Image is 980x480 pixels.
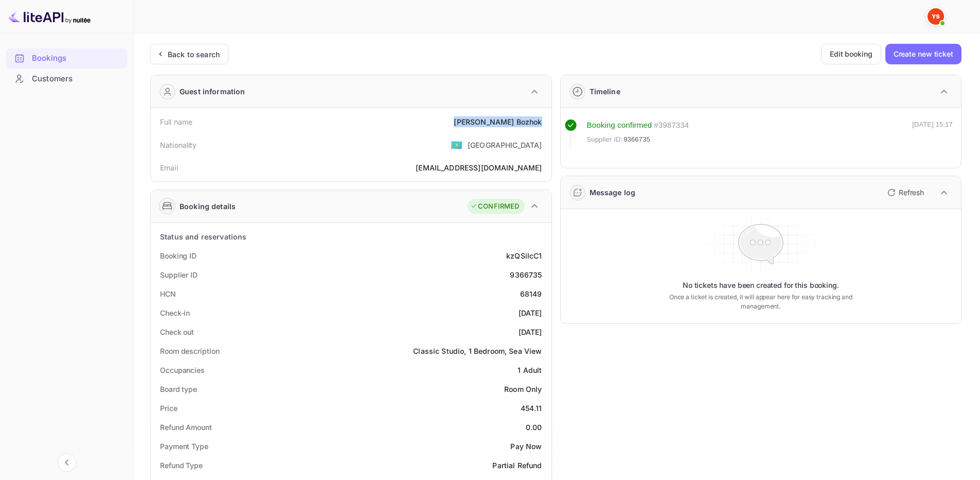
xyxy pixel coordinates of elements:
[8,8,91,25] img: LiteAPI logo
[413,346,542,356] div: Classic Studio, 1 Bedroom, Sea View
[468,140,542,150] div: [GEOGRAPHIC_DATA]
[470,201,519,212] div: CONFIRMED
[160,384,197,395] div: Board type
[160,116,192,127] div: Full name
[160,250,197,261] div: Booking ID
[32,53,122,64] div: Bookings
[510,441,542,452] div: Pay Now
[160,422,212,433] div: Refund Amount
[160,327,194,337] div: Check out
[510,269,542,280] div: 9366735
[160,269,198,280] div: Supplier ID
[519,327,542,337] div: [DATE]
[899,187,924,198] p: Refresh
[885,44,961,64] button: Create new ticket
[683,280,839,290] p: No tickets have been created for this booking.
[160,231,246,242] div: Status and reservations
[821,44,881,64] button: Edit booking
[590,86,620,97] div: Timeline
[881,184,928,201] button: Refresh
[160,346,219,356] div: Room description
[160,162,178,173] div: Email
[416,162,542,173] div: [EMAIL_ADDRESS][DOMAIN_NAME]
[180,86,245,97] div: Guest information
[160,307,190,318] div: Check-in
[451,135,462,154] span: United States
[180,201,236,212] div: Booking details
[6,69,127,88] a: Customers
[526,422,542,433] div: 0.00
[590,187,636,198] div: Message log
[160,460,203,471] div: Refund Type
[521,403,542,414] div: 454.11
[160,403,177,414] div: Price
[504,384,542,395] div: Room Only
[928,8,944,25] img: Yandex Support
[32,73,122,85] div: Customers
[6,69,127,89] div: Customers
[520,288,542,299] div: 68149
[518,365,542,375] div: 1 Adult
[454,116,542,127] div: [PERSON_NAME] Bozhok
[653,293,868,311] p: Once a ticket is created, it will appear here for easy tracking and management.
[168,49,220,60] div: Back to search
[58,453,76,472] button: Collapse navigation
[623,134,650,145] span: 9366735
[492,460,542,471] div: Partial Refund
[654,119,689,131] div: # 3987334
[160,441,208,452] div: Payment Type
[519,307,542,318] div: [DATE]
[6,48,127,67] a: Bookings
[160,288,176,299] div: HCN
[912,119,953,149] div: [DATE] 15:17
[506,250,542,261] div: kzQSilcC1
[160,140,197,150] div: Nationality
[6,48,127,68] div: Bookings
[160,365,205,375] div: Occupancies
[587,119,652,131] div: Booking confirmed
[587,134,623,145] span: Supplier ID:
